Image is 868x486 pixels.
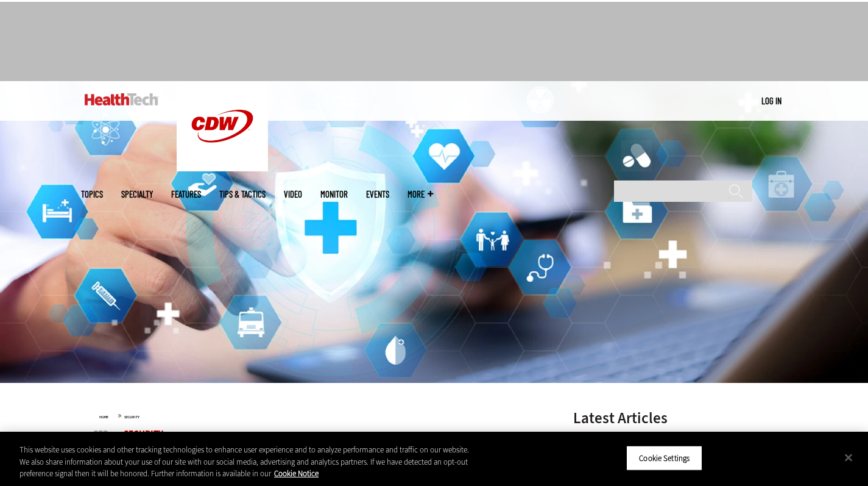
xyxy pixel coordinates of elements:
a: Tips & Tactics [219,190,266,199]
a: CDW [177,162,268,174]
a: Video [284,190,302,199]
img: Home [85,93,158,105]
span: More [408,190,433,199]
div: This website uses cookies and other tracking technologies to enhance user experience and to analy... [19,444,478,480]
span: Specialty [121,190,153,199]
button: Cookie Settings [626,445,702,471]
div: » [99,410,542,420]
iframe: advertisement [213,14,656,69]
a: Features [171,190,201,199]
a: Home [99,415,108,420]
h3: Latest Articles [573,410,756,426]
a: MonITor [320,190,348,199]
a: More information about your privacy [274,468,319,479]
span: Topics [81,190,103,199]
a: Events [366,190,389,199]
a: Security [124,415,139,420]
a: Security [124,427,163,440]
a: Log in [761,95,782,106]
button: Close [835,444,862,471]
div: User menu [761,95,782,107]
span: Sep [93,429,108,438]
img: Home [177,81,268,171]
